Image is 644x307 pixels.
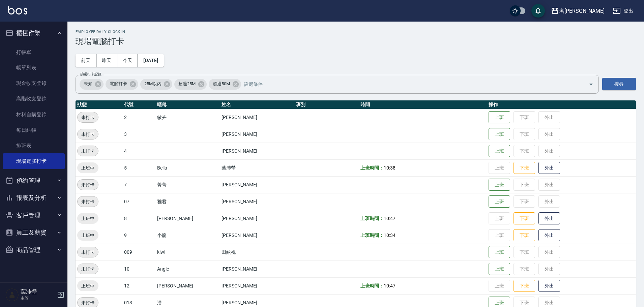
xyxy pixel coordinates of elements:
button: 外出 [538,162,560,174]
span: 未打卡 [78,181,98,188]
button: 櫃檯作業 [3,24,65,42]
td: 9 [122,227,156,244]
span: 上班中 [77,164,98,172]
th: 姓名 [220,100,295,109]
button: 預約管理 [3,172,65,189]
button: 昨天 [96,54,117,67]
b: 上班時間： [360,165,384,171]
td: 3 [122,126,156,143]
td: 葉沛瑩 [220,159,295,176]
td: 12 [122,277,156,294]
div: 電腦打卡 [106,79,138,90]
span: 未打卡 [78,249,98,256]
td: [PERSON_NAME] [220,143,295,159]
span: 電腦打卡 [106,81,131,87]
a: 現場電腦打卡 [3,153,65,169]
th: 暱稱 [155,100,219,109]
span: 超過50M [209,81,234,87]
span: 未打卡 [78,299,98,306]
a: 每日結帳 [3,122,65,138]
img: Logo [8,6,27,14]
button: 商品管理 [3,241,65,259]
span: 10:47 [384,283,396,288]
button: [DATE] [138,54,164,67]
button: 外出 [538,280,560,292]
th: 操作 [487,100,636,109]
td: [PERSON_NAME] [220,193,295,210]
label: 篩選打卡記錄 [80,72,101,77]
button: 外出 [538,212,560,225]
h3: 現場電腦打卡 [76,37,636,46]
button: 登出 [610,5,636,17]
td: 敏卉 [155,109,219,126]
td: [PERSON_NAME] [155,210,219,227]
td: [PERSON_NAME] [220,126,295,143]
button: 外出 [538,229,560,242]
span: 超過25M [174,81,200,87]
button: 上班 [489,263,510,275]
th: 狀態 [76,100,122,109]
div: 名[PERSON_NAME] [559,7,605,15]
td: [PERSON_NAME] [220,277,295,294]
a: 現金收支登錄 [3,75,65,91]
td: 5 [122,159,156,176]
td: 7 [122,176,156,193]
button: 名[PERSON_NAME] [548,4,607,18]
span: 未打卡 [78,114,98,121]
span: 未打卡 [78,131,98,138]
span: 10:47 [384,216,396,221]
td: [PERSON_NAME] [220,210,295,227]
a: 材料自購登錄 [3,107,65,122]
button: 下班 [514,280,535,292]
td: 小龍 [155,227,219,244]
span: 上班中 [77,282,98,289]
div: 25M以內 [140,79,173,90]
b: 上班時間： [360,216,384,221]
span: 未打卡 [78,148,98,155]
div: 未知 [80,79,104,90]
td: 4 [122,143,156,159]
b: 上班時間： [360,283,384,288]
div: 超過25M [174,79,207,90]
button: 今天 [117,54,138,67]
h5: 葉沛瑩 [21,288,55,295]
span: 25M以內 [140,81,166,87]
button: 報表及分析 [3,189,65,207]
span: 10:34 [384,233,396,238]
button: Open [586,79,596,90]
button: 上班 [489,246,510,258]
td: 菁菁 [155,176,219,193]
button: 上班 [489,145,510,157]
button: 搜尋 [602,78,636,90]
span: 未打卡 [78,266,98,273]
button: 下班 [514,229,535,242]
td: Bella [155,159,219,176]
a: 打帳單 [3,44,65,60]
td: 雅君 [155,193,219,210]
span: 10:38 [384,165,396,171]
td: 10 [122,260,156,277]
th: 代號 [122,100,156,109]
div: 超過50M [209,79,241,90]
a: 帳單列表 [3,60,65,75]
p: 主管 [21,295,55,301]
span: 未知 [80,81,96,87]
input: 篩選條件 [242,78,577,90]
button: 客戶管理 [3,207,65,224]
td: 2 [122,109,156,126]
td: 009 [122,244,156,260]
a: 高階收支登錄 [3,91,65,106]
button: 前天 [76,54,96,67]
button: 上班 [489,179,510,191]
h2: Employee Daily Clock In [76,30,636,34]
button: 員工及薪資 [3,224,65,241]
th: 班別 [294,100,358,109]
button: 上班 [489,111,510,124]
td: [PERSON_NAME] [220,260,295,277]
span: 上班中 [77,215,98,222]
td: 07 [122,193,156,210]
a: 排班表 [3,138,65,153]
button: 上班 [489,128,510,141]
td: kiwi [155,244,219,260]
img: Person [5,288,19,302]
